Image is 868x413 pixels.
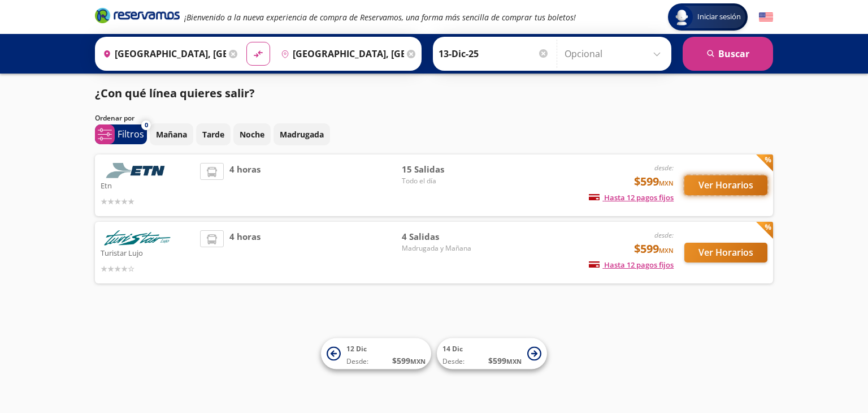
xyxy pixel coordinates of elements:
[95,7,180,24] i: Brand Logo
[202,128,224,140] p: Tarde
[95,85,255,102] p: ¿Con qué línea quieres salir?
[684,175,767,195] button: Ver Horarios
[118,127,144,141] p: Filtros
[683,37,773,71] button: Buscar
[439,40,549,68] input: Elegir Fecha
[274,123,330,145] button: Madrugada
[634,240,674,257] span: $599
[565,40,666,68] input: Opcional
[101,163,174,178] img: Etn
[145,121,148,130] span: 0
[402,163,481,176] span: 15 Salidas
[101,246,194,259] p: Turistar Lujo
[634,173,674,190] span: $599
[659,179,674,187] small: MXN
[437,338,547,369] button: 14 DicDesde:$599MXN
[684,243,767,263] button: Ver Horarios
[506,357,522,365] small: MXN
[589,260,674,270] span: Hasta 12 pagos fijos
[276,40,404,68] input: Buscar Destino
[659,246,674,255] small: MXN
[392,355,426,367] span: $ 599
[95,113,134,123] p: Ordenar por
[156,128,187,140] p: Mañana
[280,128,324,140] p: Madrugada
[101,178,194,192] p: Etn
[442,344,463,354] span: 14 Dic
[346,356,368,367] span: Desde:
[402,176,481,186] span: Todo el día
[101,230,174,246] img: Turistar Lujo
[321,338,431,369] button: 12 DicDesde:$599MXN
[240,128,264,140] p: Noche
[402,230,481,243] span: 4 Salidas
[589,192,674,203] span: Hasta 12 pagos fijos
[693,11,745,23] span: Iniciar sesión
[98,40,226,68] input: Buscar Origen
[488,355,522,367] span: $ 599
[229,230,261,275] span: 4 horas
[759,10,773,24] button: English
[233,123,271,145] button: Noche
[95,124,147,144] button: 0Filtros
[654,230,674,240] em: desde:
[150,123,193,145] button: Mañana
[229,163,261,208] span: 4 horas
[410,357,426,365] small: MXN
[654,163,674,173] em: desde:
[402,243,481,253] span: Madrugada y Mañana
[196,123,231,145] button: Tarde
[442,356,465,367] span: Desde:
[95,7,180,27] a: Brand Logo
[184,12,576,23] em: ¡Bienvenido a la nueva experiencia de compra de Reservamos, una forma más sencilla de comprar tus...
[346,344,367,354] span: 12 Dic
